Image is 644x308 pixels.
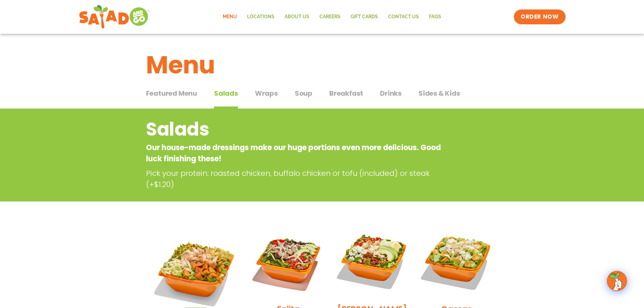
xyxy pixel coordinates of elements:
a: FAQs [424,9,446,25]
span: Wraps [255,88,278,98]
p: Pick your protein: roasted chicken, buffalo chicken or tofu (included) or steak (+$1.20) [146,168,447,190]
h1: Menu [146,47,498,83]
span: ORDER NOW [521,13,558,21]
a: GIFT CARDS [345,9,383,25]
img: Product photo for Caesar Salad [419,224,493,298]
nav: Menu [218,9,446,25]
span: Soup [295,88,312,98]
a: ORDER NOW [514,9,565,24]
span: Sides & Kids [419,88,460,98]
div: Tabbed content [146,86,498,109]
img: new-SAG-logo-768×292 [79,3,150,30]
h2: Salads [146,116,444,143]
span: Salads [214,88,238,98]
span: Featured Menu [146,88,197,98]
span: Drinks [380,88,402,98]
img: wpChatIcon [607,271,626,290]
a: Contact Us [383,9,424,25]
a: Careers [314,9,345,25]
p: Our house-made dressings make our huge portions even more delicious. Good luck finishing these! [146,142,444,164]
a: Menu [218,9,242,25]
img: Product photo for Cobb Salad [335,224,409,298]
img: Product photo for Fajita Salad [251,224,325,298]
a: About Us [280,9,314,25]
span: Breakfast [329,88,363,98]
a: Locations [242,9,280,25]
